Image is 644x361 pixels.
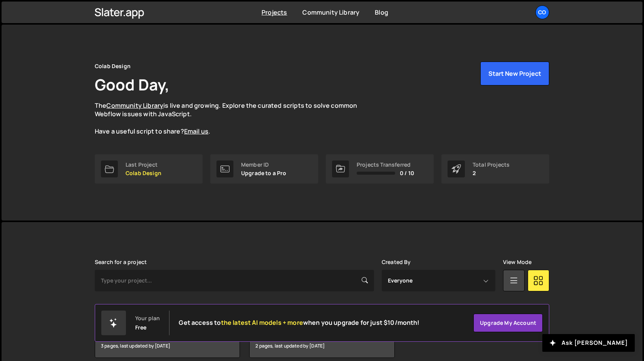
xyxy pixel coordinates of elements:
[95,259,147,265] label: Search for a project
[241,162,287,168] div: Member ID
[473,170,510,176] p: 2
[106,101,163,110] a: Community Library
[542,334,635,352] button: Ask [PERSON_NAME]
[95,101,372,136] p: The is live and growing. Explore the curated scripts to solve common Webflow issues with JavaScri...
[135,315,160,321] div: Your plan
[357,162,414,168] div: Projects Transferred
[535,5,549,19] a: Co
[135,324,147,331] div: Free
[126,170,161,176] p: Colab Design
[375,8,388,17] a: Blog
[95,334,240,358] div: 3 pages, last updated by [DATE]
[95,74,169,95] h1: Good Day,
[95,154,203,184] a: Last Project Colab Design
[95,62,131,71] div: Colab Design
[480,62,549,85] button: Start New Project
[241,170,287,176] p: Upgrade to a Pro
[473,314,543,332] a: Upgrade my account
[473,162,510,168] div: Total Projects
[382,259,411,265] label: Created By
[95,270,374,291] input: Type your project...
[302,8,359,17] a: Community Library
[221,318,303,327] span: the latest AI models + more
[126,162,161,168] div: Last Project
[184,127,208,135] a: Email us
[250,334,394,358] div: 2 pages, last updated by [DATE]
[503,259,532,265] label: View Mode
[400,170,414,176] span: 0 / 10
[262,8,287,17] a: Projects
[179,319,419,326] h2: Get access to when you upgrade for just $10/month!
